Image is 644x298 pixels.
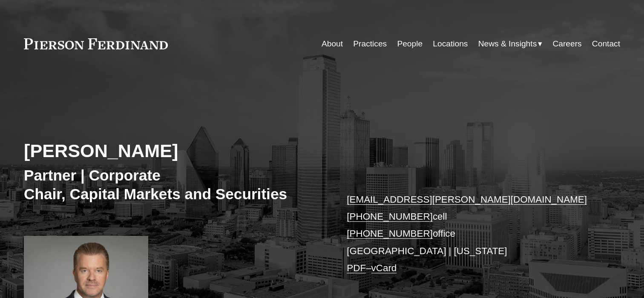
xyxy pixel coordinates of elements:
[433,36,468,52] a: Locations
[478,37,537,52] span: News & Insights
[397,36,423,52] a: People
[24,140,322,162] h2: [PERSON_NAME]
[371,263,397,273] a: vCard
[592,36,620,52] a: Contact
[347,191,595,277] p: cell office [GEOGRAPHIC_DATA] | [US_STATE] –
[24,166,322,203] h3: Partner | Corporate Chair, Capital Markets and Securities
[347,194,587,205] a: [EMAIL_ADDRESS][PERSON_NAME][DOMAIN_NAME]
[347,263,366,273] a: PDF
[322,36,343,52] a: About
[347,211,433,222] a: [PHONE_NUMBER]
[478,36,543,52] a: folder dropdown
[353,36,387,52] a: Practices
[552,36,581,52] a: Careers
[347,228,433,239] a: [PHONE_NUMBER]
